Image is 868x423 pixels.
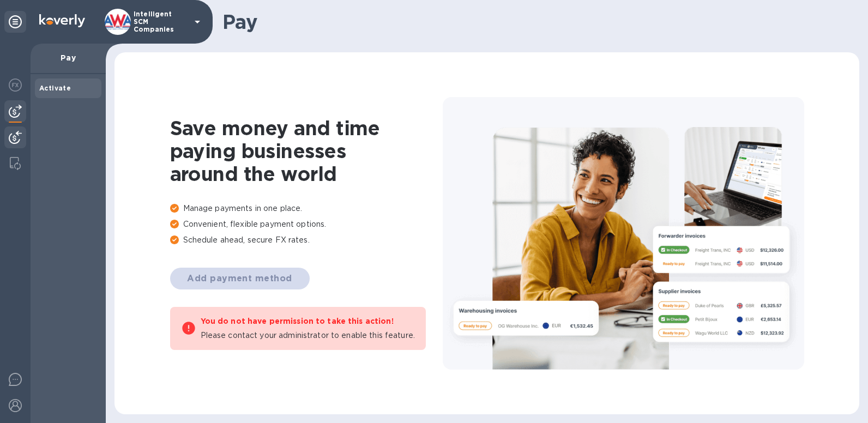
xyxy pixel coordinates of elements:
h1: Pay [222,10,851,33]
b: You do not have permission to take this action! [201,317,394,325]
div: Unpin categories [4,11,26,33]
img: Foreign exchange [9,78,22,92]
img: Logo [39,14,85,27]
p: Please contact your administrator to enable this feature. [201,330,415,341]
p: Manage payments in one place. [170,203,443,214]
b: Activate [39,84,71,92]
h1: Save money and time paying businesses around the world [170,117,443,185]
p: Intelligent SCM Companies [134,10,188,33]
p: Schedule ahead, secure FX rates. [170,234,443,246]
p: Pay [39,52,97,63]
p: Convenient, flexible payment options. [170,219,443,230]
